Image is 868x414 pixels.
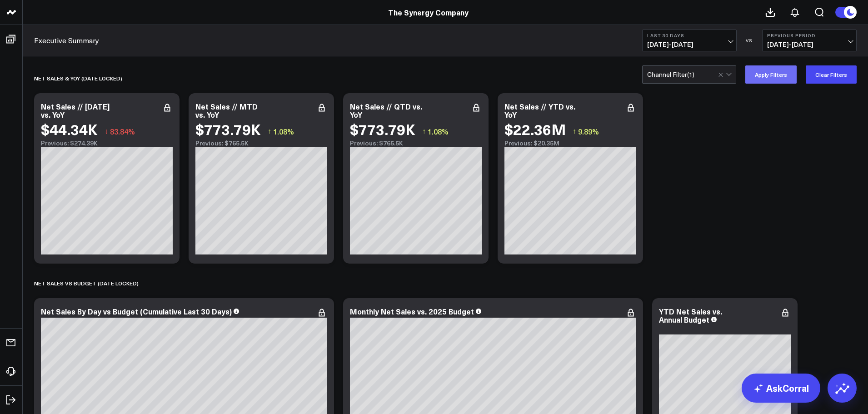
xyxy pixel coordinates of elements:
[504,140,636,147] div: Previous: $20.35M
[41,140,173,147] div: Previous: $274.39K
[34,273,139,294] div: NET SALES vs BUDGET (date locked)
[195,101,258,120] div: Net Sales // MTD vs. YoY
[642,30,737,51] button: Last 30 Days[DATE]-[DATE]
[34,35,99,45] a: Executive Summary
[573,125,576,137] span: ↑
[767,41,852,48] span: [DATE] - [DATE]
[268,125,271,137] span: ↑
[742,374,820,403] a: AskCorral
[647,33,732,38] b: Last 30 Days
[388,7,469,17] a: The Synergy Company
[767,33,852,38] b: Previous Period
[741,38,758,43] div: VS
[273,126,294,136] span: 1.08%
[350,121,415,137] div: $773.79K
[762,30,857,51] button: Previous Period[DATE]-[DATE]
[350,101,422,120] div: Net Sales // QTD vs. YoY
[745,65,797,84] button: Apply Filters
[350,140,482,147] div: Previous: $765.5K
[659,306,722,324] div: YTD Net Sales vs. Annual Budget
[41,121,98,137] div: $44.34K
[110,126,135,136] span: 83.84%
[422,125,426,137] span: ↑
[428,126,449,136] span: 1.08%
[578,126,599,136] span: 9.89%
[105,125,108,137] span: ↓
[195,140,327,147] div: Previous: $765.5K
[647,71,694,78] div: Channel Filter ( 1 )
[647,41,732,48] span: [DATE] - [DATE]
[350,306,474,316] div: Monthly Net Sales vs. 2025 Budget
[41,306,232,316] div: Net Sales By Day vs Budget (Cumulative Last 30 Days)
[504,121,566,137] div: $22.36M
[41,101,110,120] div: Net Sales // [DATE] vs. YoY
[34,68,122,89] div: net sales & yoy (date locked)
[806,65,857,84] button: Clear Filters
[504,101,575,120] div: Net Sales // YTD vs. YoY
[195,121,261,137] div: $773.79K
